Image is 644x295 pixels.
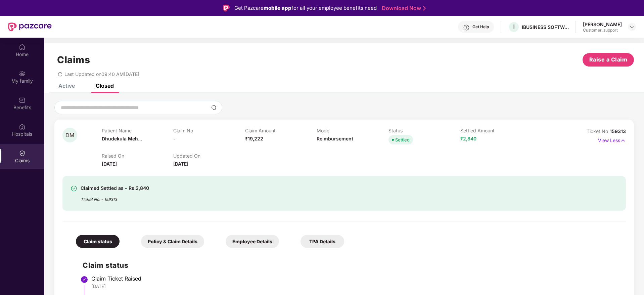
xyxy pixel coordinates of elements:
a: Download Now [382,5,424,12]
button: Raise a Claim [583,53,634,67]
p: Updated On [173,153,245,159]
span: ₹2,840 [460,136,476,141]
img: svg+xml;base64,PHN2ZyBpZD0iU3VjY2Vzcy0zMngzMiIgeG1sbnM9Imh0dHA6Ly93d3cudzMub3JnLzIwMDAvc3ZnIiB3aW... [71,185,77,192]
p: Claim No [173,128,245,133]
p: Claim Amount [245,128,317,133]
div: Customer_support [583,28,622,33]
span: 159313 [610,128,626,134]
div: Get Help [472,24,489,30]
div: Ticket No. - 159313 [81,192,149,203]
p: Raised On [102,153,174,159]
h1: Claims [57,54,90,66]
span: Reimbursement [317,136,353,141]
div: Claim status [76,235,120,248]
p: Patient Name [102,128,174,133]
span: Raise a Claim [589,55,628,64]
p: Mode [317,128,388,133]
div: IBUSINESS SOFTWARE PRIVATE LIMITED [522,24,569,30]
img: svg+xml;base64,PHN2ZyBpZD0iU2VhcmNoLTMyeDMyIiB4bWxucz0iaHR0cDovL3d3dy53My5vcmcvMjAwMC9zdmciIHdpZH... [211,105,217,110]
p: View Less [598,135,626,144]
img: Logo [223,5,230,11]
p: Status [388,128,460,133]
div: Claim Ticket Raised [91,275,619,282]
span: ₹19,222 [245,136,263,141]
span: Dhudekula Meh... [102,136,142,141]
img: Stroke [423,5,426,12]
div: [DATE] [91,283,619,289]
img: svg+xml;base64,PHN2ZyBpZD0iSG9tZSIgeG1sbnM9Imh0dHA6Ly93d3cudzMub3JnLzIwMDAvc3ZnIiB3aWR0aD0iMjAiIG... [19,44,26,50]
span: [DATE] [102,161,117,167]
div: Settled [395,136,410,143]
div: Policy & Claim Details [141,235,204,248]
img: svg+xml;base64,PHN2ZyBpZD0iRHJvcGRvd24tMzJ4MzIiIHhtbG5zPSJodHRwOi8vd3d3LnczLm9yZy8yMDAwL3N2ZyIgd2... [629,24,635,30]
img: svg+xml;base64,PHN2ZyBpZD0iQmVuZWZpdHMiIHhtbG5zPSJodHRwOi8vd3d3LnczLm9yZy8yMDAwL3N2ZyIgd2lkdGg9Ij... [19,97,26,103]
span: - [173,136,176,141]
span: Ticket No [587,128,610,134]
img: New Pazcare Logo [8,23,52,31]
img: svg+xml;base64,PHN2ZyBpZD0iU3RlcC1Eb25lLTMyeDMyIiB4bWxucz0iaHR0cDovL3d3dy53My5vcmcvMjAwMC9zdmciIH... [80,276,88,284]
div: [PERSON_NAME] [583,21,622,28]
span: DM [65,132,74,138]
strong: mobile app [264,5,291,11]
div: Active [58,82,75,89]
img: svg+xml;base64,PHN2ZyBpZD0iQ2xhaW0iIHhtbG5zPSJodHRwOi8vd3d3LnczLm9yZy8yMDAwL3N2ZyIgd2lkdGg9IjIwIi... [19,150,26,157]
span: Last Updated on 09:40 AM[DATE] [64,71,139,77]
div: Closed [96,82,114,89]
div: Employee Details [226,235,279,248]
img: svg+xml;base64,PHN2ZyBpZD0iSGVscC0zMngzMiIgeG1sbnM9Imh0dHA6Ly93d3cudzMub3JnLzIwMDAvc3ZnIiB3aWR0aD... [463,24,470,31]
span: redo [58,71,62,77]
div: Claimed Settled as - Rs.2,840 [81,184,149,192]
span: [DATE] [173,161,188,167]
img: svg+xml;base64,PHN2ZyBpZD0iSG9zcGl0YWxzIiB4bWxucz0iaHR0cDovL3d3dy53My5vcmcvMjAwMC9zdmciIHdpZHRoPS... [19,123,26,130]
span: I [513,23,515,31]
p: Settled Amount [460,128,532,133]
img: svg+xml;base64,PHN2ZyB4bWxucz0iaHR0cDovL3d3dy53My5vcmcvMjAwMC9zdmciIHdpZHRoPSIxNyIgaGVpZ2h0PSIxNy... [620,137,626,144]
h2: Claim status [83,260,619,271]
img: svg+xml;base64,PHN2ZyB3aWR0aD0iMjAiIGhlaWdodD0iMjAiIHZpZXdCb3g9IjAgMCAyMCAyMCIgZmlsbD0ibm9uZSIgeG... [19,70,26,77]
div: Get Pazcare for all your employee benefits need [234,4,377,12]
div: TPA Details [301,235,344,248]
